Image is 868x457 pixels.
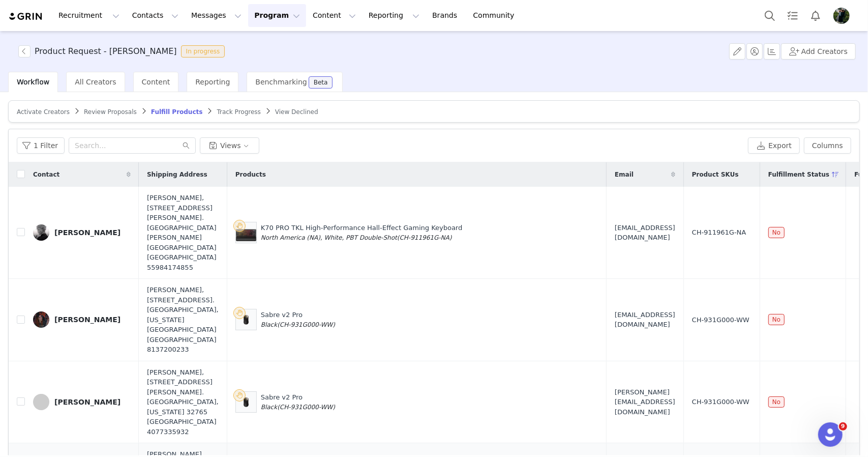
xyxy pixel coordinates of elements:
[147,170,207,179] span: Shipping Address
[8,12,44,21] img: grin logo
[54,228,121,237] div: [PERSON_NAME]
[235,170,266,179] span: Products
[35,45,177,58] h3: Product Request - [PERSON_NAME]
[33,224,49,241] img: f6a9f516-f16d-459a-825c-90223af1c46b.jpg
[33,224,131,241] a: [PERSON_NAME]
[768,170,829,179] span: Fulfillment Status
[17,137,65,154] button: 1 Filter
[307,4,362,27] button: Content
[692,397,750,407] span: CH-931G000-WW
[804,4,827,27] button: Notifications
[236,309,256,330] img: Product Image
[17,108,70,116] span: Activate Creators
[827,8,860,24] button: Profile
[18,45,229,58] span: [object Object]
[147,427,219,437] div: 4077335932
[185,4,248,27] button: Messages
[195,78,230,86] span: Reporting
[255,78,307,86] span: Benchmarking
[277,404,335,411] span: (CH-931G000-WW)
[52,4,126,27] button: Recruitment
[759,4,781,27] button: Search
[147,345,219,355] div: 8137200233
[261,234,397,241] span: North America (NA), White, PBT Double-Shot
[147,285,219,355] div: [PERSON_NAME], [STREET_ADDRESS]. [GEOGRAPHIC_DATA], [US_STATE][GEOGRAPHIC_DATA] [GEOGRAPHIC_DATA]
[33,394,131,410] a: [PERSON_NAME]
[183,142,190,149] i: icon: search
[314,79,328,85] div: Beta
[69,137,196,154] input: Search...
[236,392,256,412] img: Product Image
[261,321,277,328] span: Black
[33,170,59,179] span: Contact
[833,8,850,24] img: 4a4670ff-9bcf-4b5c-9bad-ce9df6e53a7a.jpg
[54,316,121,324] div: [PERSON_NAME]
[467,4,525,27] a: Community
[126,4,185,27] button: Contacts
[33,311,131,328] a: [PERSON_NAME]
[151,108,203,116] span: Fulfill Products
[75,78,116,86] span: All Creators
[615,223,675,243] span: [EMAIL_ADDRESS][DOMAIN_NAME]
[261,404,277,411] span: Black
[397,234,452,241] span: (CH-911961G-NA)
[692,227,746,238] span: CH-911961G-NA
[236,222,256,243] img: Product Image
[217,108,260,116] span: Track Progress
[277,321,335,328] span: (CH-931G000-WW)
[147,367,219,437] div: [PERSON_NAME], [STREET_ADDRESS][PERSON_NAME]. [GEOGRAPHIC_DATA], [US_STATE] 32765 [GEOGRAPHIC_DATA]
[248,4,306,27] button: Program
[261,223,463,243] div: K70 PRO TKL High-Performance Hall-Effect Gaming Keyboard
[692,315,750,325] span: CH-931G000-WW
[261,310,335,330] div: Sabre v2 Pro
[17,78,49,86] span: Workflow
[363,4,426,27] button: Reporting
[839,422,847,431] span: 9
[181,45,225,58] span: In progress
[615,170,634,179] span: Email
[200,137,259,154] button: Views
[692,170,739,179] span: Product SKUs
[261,392,335,412] div: Sabre v2 Pro
[804,137,851,154] button: Columns
[748,137,800,154] button: Export
[275,108,318,116] span: View Declined
[426,4,466,27] a: Brands
[33,311,49,328] img: 6f7a34f8-0f09-42d5-8772-5b2e23983a5b.jpg
[782,4,804,27] a: Tasks
[147,263,219,273] div: 55984174855
[54,398,121,406] div: [PERSON_NAME]
[615,387,675,417] span: [PERSON_NAME][EMAIL_ADDRESS][DOMAIN_NAME]
[147,193,219,272] div: [PERSON_NAME], [STREET_ADDRESS][PERSON_NAME]. [GEOGRAPHIC_DATA][PERSON_NAME][GEOGRAPHIC_DATA] [GE...
[781,43,856,60] button: Add Creators
[84,108,137,116] span: Review Proposals
[615,310,675,330] span: [EMAIL_ADDRESS][DOMAIN_NAME]
[818,422,843,447] iframe: Intercom live chat
[142,78,170,86] span: Content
